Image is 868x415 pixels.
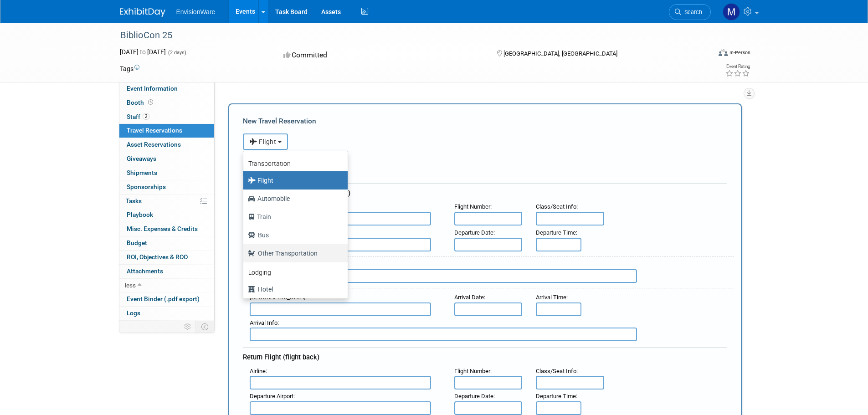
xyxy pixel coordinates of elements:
span: [GEOGRAPHIC_DATA], [GEOGRAPHIC_DATA] [503,50,617,57]
small: : [536,368,578,374]
a: Sponsorships [119,180,214,194]
a: Giveaways [119,152,214,166]
span: Booth [127,99,155,106]
span: Departure Airport [250,393,293,400]
span: Search [681,9,702,15]
label: Other Transportation [248,246,339,261]
a: Booth [119,96,214,110]
a: Tasks [119,195,214,208]
span: Flight Number [454,203,490,210]
span: (2 days) [167,50,186,56]
a: Staff2 [119,110,214,124]
b: Lodging [248,269,271,276]
span: to [139,48,147,56]
span: Flight Number [454,368,490,374]
span: Sponsorships [127,183,166,190]
span: Event Binder (.pdf export) [127,295,200,302]
a: Shipments [119,166,214,180]
span: [DATE] [DATE] [120,48,166,56]
button: Flight [243,133,288,150]
a: Search [669,4,711,20]
div: New Travel Reservation [243,116,727,126]
span: Flight [249,138,277,145]
td: Toggle Event Tabs [195,321,214,333]
span: Arrival Info [250,319,277,326]
span: Class/Seat Info [536,368,576,374]
a: Misc. Expenses & Credits [119,222,214,236]
a: Lodging [243,262,348,280]
a: Playbook [119,208,214,222]
small: : [536,229,577,236]
span: Attachments [127,267,163,275]
img: Format-Inperson.png [719,49,728,56]
a: Event Binder (.pdf export) [119,292,214,306]
span: Departure Time [536,229,576,236]
small: : [454,229,495,236]
span: EnvisionWare [176,8,216,15]
td: Tags [120,64,139,73]
span: Tasks [126,197,142,205]
a: Logs [119,307,214,320]
a: Transportation [243,154,348,171]
div: In-Person [729,49,750,56]
span: Event Information [127,85,178,92]
small: : [454,393,495,400]
span: ROI, Objectives & ROO [127,253,188,261]
td: Personalize Event Tab Strip [180,321,196,333]
span: Return Flight (flight back) [243,353,319,361]
small: : [454,203,492,210]
div: BiblioCon 25 [117,27,697,44]
span: Giveaways [127,155,156,162]
a: Attachments [119,265,214,278]
span: Staff [127,113,149,120]
span: Departure Time [536,393,576,400]
a: Event Information [119,82,214,96]
label: Hotel [248,282,339,297]
label: Flight [248,173,339,188]
span: Shipments [127,169,157,176]
span: Budget [127,239,147,246]
small: : [454,294,485,301]
div: Booking Confirmation Number: [243,150,727,164]
label: Bus [248,228,339,242]
div: Committed [281,47,482,63]
div: Event Format [657,47,751,61]
img: ExhibitDay [120,8,165,17]
span: Playbook [127,211,153,218]
span: Airline [250,368,266,374]
span: Departure Date [454,229,493,236]
a: less [119,279,214,292]
span: Departure Date [454,393,493,400]
span: Booth not reserved yet [146,99,155,106]
body: Rich Text Area. Press ALT-0 for help. [5,4,471,13]
div: Event Rating [725,64,750,69]
span: Misc. Expenses & Credits [127,225,198,232]
small: : [454,368,492,374]
span: Arrival Time [536,294,566,301]
small: : [536,294,568,301]
a: Budget [119,236,214,250]
small: : [536,203,578,210]
small: : [250,319,279,326]
span: less [125,282,136,289]
img: Michael Marciniak [723,3,740,20]
span: Logs [127,309,140,317]
small: : [250,393,295,400]
span: Travel Reservations [127,127,182,134]
small: : [250,368,267,374]
a: Asset Reservations [119,138,214,152]
span: Arrival Date [454,294,484,301]
b: Transportation [248,160,291,167]
label: Automobile [248,191,339,206]
label: Train [248,210,339,224]
span: Class/Seat Info [536,203,576,210]
span: Asset Reservations [127,141,181,148]
small: : [536,393,577,400]
a: Travel Reservations [119,124,214,138]
span: 2 [143,113,149,120]
a: ROI, Objectives & ROO [119,251,214,264]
